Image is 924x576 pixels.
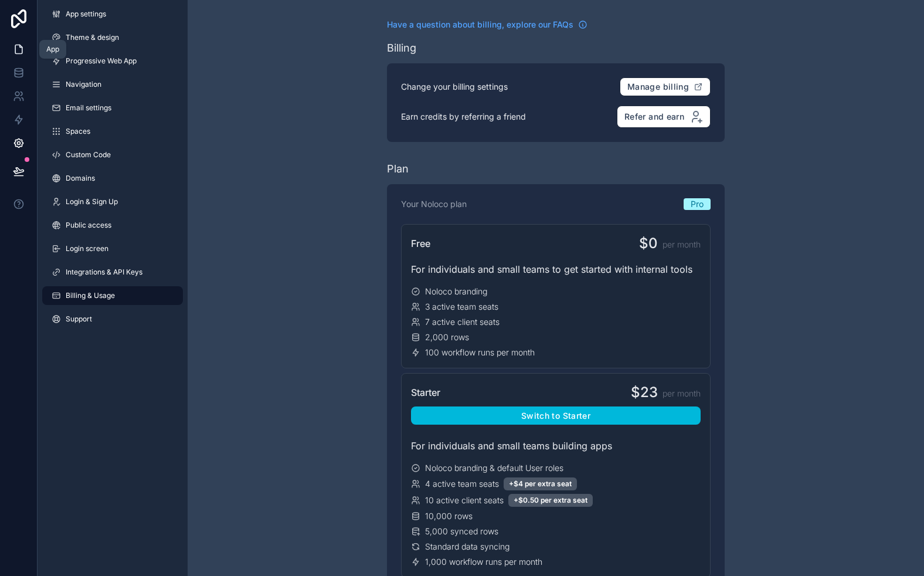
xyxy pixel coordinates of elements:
span: Domains [66,174,95,183]
span: 5,000 synced rows [425,526,498,537]
span: Manage billing [627,82,689,92]
div: For individuals and small teams to get started with internal tools [411,262,701,276]
button: Switch to Starter [411,406,701,425]
a: Spaces [42,122,183,141]
span: per month [663,388,701,399]
a: Domains [42,169,183,188]
p: Change your billing settings [401,81,508,93]
a: Email settings [42,99,183,117]
span: Public access [66,221,111,230]
span: 2,000 rows [425,331,469,343]
a: Login screen [42,239,183,258]
a: Public access [42,216,183,235]
span: Refer and earn [624,111,684,122]
span: 10 active client seats [425,494,504,506]
p: Earn credits by referring a friend [401,111,526,123]
p: Your Noloco plan [401,198,467,210]
span: $23 [631,383,658,402]
span: $0 [639,234,658,253]
span: Free [411,236,430,250]
span: Login screen [66,244,108,253]
div: For individuals and small teams building apps [411,439,701,453]
span: Login & Sign Up [66,197,118,206]
div: Billing [387,40,416,56]
a: Support [42,310,183,328]
span: Spaces [66,127,90,136]
span: Theme & design [66,33,119,42]
a: Progressive Web App [42,52,183,70]
a: Integrations & API Keys [42,263,183,282]
span: per month [663,239,701,250]
div: +$0.50 per extra seat [508,494,593,507]
span: Noloco branding [425,286,487,297]
span: 4 active team seats [425,478,499,490]
span: Navigation [66,80,101,89]
span: Email settings [66,103,111,113]
span: 10,000 rows [425,510,473,522]
span: Progressive Web App [66,56,137,66]
span: Have a question about billing, explore our FAQs [387,19,573,31]
a: Custom Code [42,145,183,164]
div: App [46,45,59,54]
span: 7 active client seats [425,316,500,328]
span: Starter [411,385,440,399]
a: Login & Sign Up [42,192,183,211]
span: App settings [66,9,106,19]
button: Manage billing [620,77,711,96]
a: Navigation [42,75,183,94]
span: Billing & Usage [66,291,115,300]
span: Integrations & API Keys [66,267,142,277]
button: Refer and earn [617,106,711,128]
span: 3 active team seats [425,301,498,313]
a: Theme & design [42,28,183,47]
a: App settings [42,5,183,23]
span: Noloco branding & default User roles [425,462,563,474]
div: +$4 per extra seat [504,477,577,490]
div: Plan [387,161,409,177]
span: Custom Code [66,150,111,160]
a: Have a question about billing, explore our FAQs [387,19,587,31]
span: Pro [691,198,704,210]
span: Support [66,314,92,324]
span: Standard data syncing [425,541,509,553]
span: 1,000 workflow runs per month [425,556,542,568]
span: 100 workflow runs per month [425,347,535,358]
a: Billing & Usage [42,286,183,305]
